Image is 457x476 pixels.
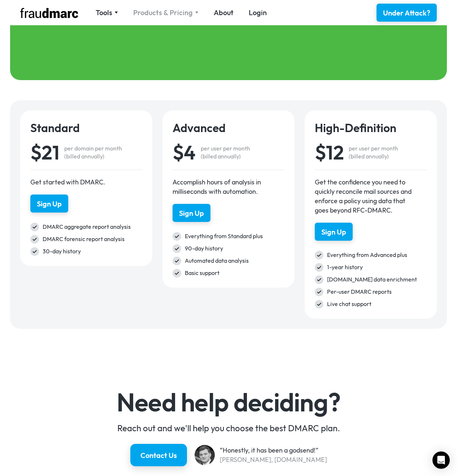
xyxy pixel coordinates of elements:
div: Sign Up [321,227,346,237]
h4: High-Definition [315,121,427,135]
div: Products & Pricing [133,8,199,18]
div: Automated data analysis [185,257,284,265]
div: Get the confidence you need to quickly reconcile mail sources and enforce a policy using data tha... [315,178,412,215]
div: Per-user DMARC reports [327,288,427,296]
h4: Standard [30,121,142,135]
a: Sign Up [173,204,210,222]
div: Tools [96,8,112,18]
div: per user per month (billed annually) [349,144,398,160]
div: [PERSON_NAME], [DOMAIN_NAME] [220,455,327,464]
div: Contact Us [140,450,177,460]
div: Everything from Standard plus [185,232,284,241]
h4: Need help deciding? [99,389,358,415]
div: Sign Up [179,208,204,218]
a: Sign Up [30,195,68,213]
div: Under Attack? [383,8,430,18]
div: Sign Up [37,199,62,209]
a: Under Attack? [377,4,437,22]
a: Login [249,8,267,18]
div: Everything from Advanced plus [327,251,427,259]
div: 1-year history [327,263,427,272]
div: 90-day history [185,244,284,253]
div: per domain per month (billed annually) [64,144,122,160]
div: [DOMAIN_NAME] data enrichment [327,275,427,284]
div: Open Intercom Messenger [432,451,450,469]
h4: Advanced [173,121,284,135]
div: DMARC aggregate report analysis [43,223,142,231]
div: Basic support [185,269,284,278]
div: Accomplish hours of analysis in milliseconds with automation. [173,178,270,196]
a: Contact Us [130,444,187,466]
div: $4 [173,143,196,162]
div: Products & Pricing [133,8,193,18]
a: Sign Up [315,223,353,241]
div: DMARC forensic report analysis [43,235,142,244]
a: About [214,8,234,18]
div: 30-day history [43,247,142,256]
div: Get started with DMARC. [30,178,128,187]
div: Tools [96,8,118,18]
div: “Honestly, it has been a godsend!” [220,446,327,455]
div: Live chat support [327,300,427,309]
div: Reach out and we'll help you choose the best DMARC plan. [99,422,358,434]
div: $21 [30,143,59,162]
div: per user per month (billed annually) [201,144,250,160]
div: $12 [315,143,344,162]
